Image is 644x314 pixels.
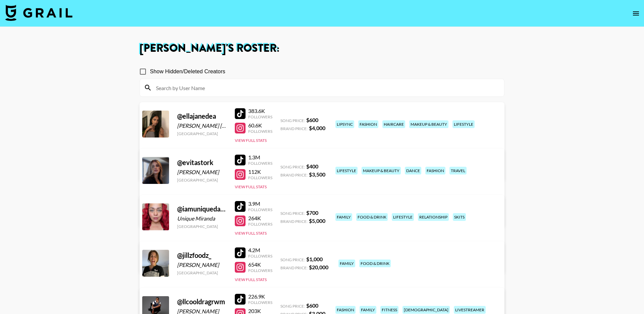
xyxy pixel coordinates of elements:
span: Brand Price: [280,126,308,131]
div: makeup & beauty [409,120,448,128]
div: lipsync [335,120,354,128]
strong: $ 700 [306,209,318,216]
div: 264K [248,215,272,222]
div: 60.6K [248,122,272,129]
div: [GEOGRAPHIC_DATA] [177,178,227,183]
div: fashion [335,306,356,314]
div: Followers [248,207,272,212]
div: food & drink [359,260,391,267]
div: [PERSON_NAME] [177,262,227,268]
div: Followers [248,114,272,119]
div: haircare [382,120,405,128]
div: family [360,306,376,314]
div: 3.9M [248,200,272,207]
div: @ jillzfoodz_ [177,251,227,260]
div: livestreamer [454,306,486,314]
div: lifestyle [335,167,358,174]
strong: $ 600 [306,302,318,309]
button: open drawer [629,7,643,20]
span: Song Price: [280,118,305,123]
strong: $ 1,000 [306,256,323,262]
div: relationship [418,213,449,221]
div: lifestyle [392,213,414,221]
div: 383.6K [248,108,272,114]
div: [GEOGRAPHIC_DATA] [177,270,227,275]
strong: $ 600 [306,117,318,123]
button: View Full Stats [235,138,267,143]
div: @ iamuniquedaily [177,205,227,213]
div: travel [449,167,467,174]
div: Followers [248,175,272,180]
span: Song Price: [280,257,305,262]
div: food & drink [356,213,388,221]
div: Followers [248,129,272,134]
span: Brand Price: [280,172,308,178]
div: Followers [248,268,272,273]
div: Unique Miranda [177,215,227,222]
input: Search by User Name [152,82,500,93]
div: @ evitastork [177,158,227,167]
div: 654K [248,261,272,268]
strong: $ 4,000 [309,125,325,131]
div: fashion [358,120,378,128]
div: Followers [248,253,272,259]
div: Followers [248,222,272,227]
button: View Full Stats [235,184,267,189]
div: family [335,213,352,221]
div: [PERSON_NAME] [177,169,227,175]
span: Show Hidden/Deleted Creators [150,68,225,76]
div: Followers [248,161,272,166]
span: Brand Price: [280,265,308,270]
button: View Full Stats [235,277,267,282]
div: Followers [248,300,272,305]
strong: $ 3,500 [309,171,325,178]
div: [GEOGRAPHIC_DATA] [177,224,227,229]
strong: $ 400 [306,163,318,169]
button: View Full Stats [235,231,267,236]
div: 226.9K [248,293,272,300]
img: Grail Talent [5,5,72,21]
div: dance [405,167,421,174]
div: 112K [248,168,272,175]
div: @ llcooldragrwm [177,298,227,306]
span: Song Price: [280,164,305,169]
div: [DEMOGRAPHIC_DATA] [402,306,450,314]
div: makeup & beauty [362,167,401,174]
h1: [PERSON_NAME] 's Roster: [140,43,504,54]
div: fashion [425,167,445,174]
div: 1.3M [248,154,272,161]
div: [PERSON_NAME] [PERSON_NAME] [177,122,227,129]
div: 4.2M [248,247,272,253]
span: Song Price: [280,211,305,216]
strong: $ 20,000 [309,264,328,270]
div: [GEOGRAPHIC_DATA] [177,131,227,136]
span: Song Price: [280,304,305,309]
strong: $ 5,000 [309,218,325,224]
div: fitness [380,306,398,314]
div: skits [453,213,466,221]
span: Brand Price: [280,219,308,224]
div: lifestyle [452,120,475,128]
div: family [338,260,355,267]
div: @ ellajanedea [177,112,227,120]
